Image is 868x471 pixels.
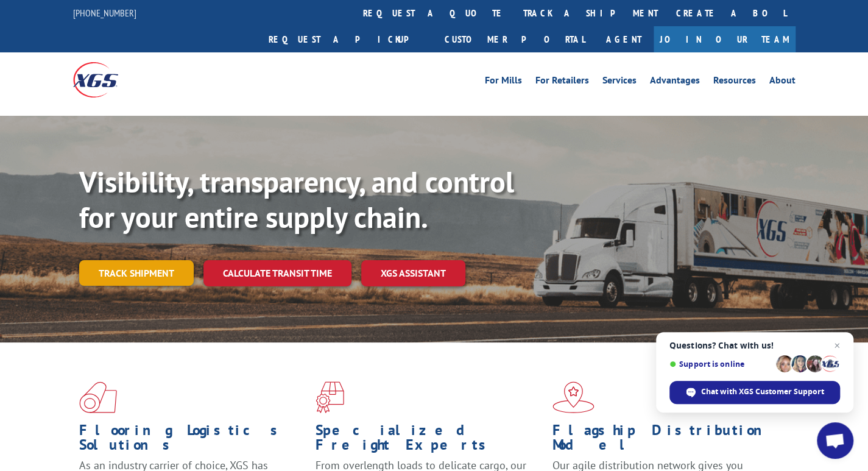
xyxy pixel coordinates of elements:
[817,422,853,459] div: Open chat
[654,26,796,52] a: Join Our Team
[713,76,756,89] a: Resources
[594,26,654,52] a: Agent
[669,341,840,350] span: Questions? Chat with us!
[669,381,840,404] div: Chat with XGS Customer Support
[552,381,595,413] img: xgs-icon-flagship-distribution-model-red
[769,76,796,89] a: About
[259,26,436,52] a: Request a pickup
[316,381,344,413] img: xgs-icon-focused-on-flooring-red
[552,423,780,458] h1: Flagship Distribution Model
[79,163,514,236] b: Visibility, transparency, and control for your entire supply chain.
[79,260,194,286] a: Track shipment
[535,76,589,89] a: For Retailers
[79,381,117,413] img: xgs-icon-total-supply-chain-intelligence-red
[830,338,844,353] span: Close chat
[669,359,772,369] span: Support is online
[361,260,465,286] a: XGS ASSISTANT
[602,76,637,89] a: Services
[79,423,306,458] h1: Flooring Logistics Solutions
[316,423,543,458] h1: Specialized Freight Experts
[650,76,700,89] a: Advantages
[203,260,351,286] a: Calculate transit time
[485,76,522,89] a: For Mills
[73,7,136,19] a: [PHONE_NUMBER]
[436,26,594,52] a: Customer Portal
[701,386,824,397] span: Chat with XGS Customer Support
